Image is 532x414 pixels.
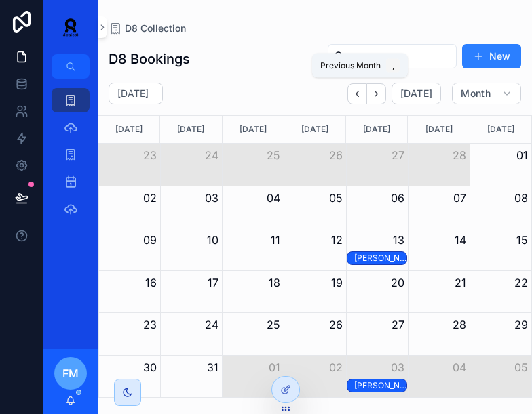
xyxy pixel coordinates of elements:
button: 02 [143,190,157,206]
button: 06 [391,190,404,206]
span: FM [62,365,79,381]
button: 28 [453,316,466,333]
button: New [462,44,521,68]
button: 19 [331,274,343,291]
div: [DATE] [100,116,157,143]
button: 24 [205,316,218,333]
div: [DATE] [472,116,529,143]
div: Omar + [354,252,406,264]
h2: [DATE] [117,87,149,100]
button: 27 [392,316,404,333]
div: Month View [98,115,532,398]
button: 03 [391,359,404,375]
div: [DATE] [225,116,282,143]
button: 30 [143,359,157,375]
span: Month [461,87,491,100]
button: 21 [455,274,466,291]
button: Next [367,83,386,104]
span: Previous Month [320,60,381,71]
button: 09 [143,232,157,248]
button: 04 [267,190,280,206]
button: 26 [329,316,343,333]
button: 05 [514,359,528,375]
button: 15 [516,232,528,248]
button: 29 [514,316,528,333]
button: 12 [331,232,343,248]
button: 23 [143,147,157,163]
button: 01 [269,359,280,375]
button: 24 [205,147,218,163]
button: 10 [207,232,218,248]
button: 11 [271,232,280,248]
button: 25 [267,316,280,333]
button: 17 [208,274,218,291]
div: [PERSON_NAME] [354,380,406,391]
button: 18 [269,274,280,291]
button: 05 [329,190,343,206]
button: 13 [393,232,404,248]
button: 22 [514,274,528,291]
button: 27 [392,147,404,163]
span: D8 Collection [125,22,186,35]
button: 16 [145,274,157,291]
button: 14 [455,232,466,248]
img: App logo [54,16,87,38]
span: [DATE] [400,87,432,100]
div: [DATE] [410,116,467,143]
div: Gaskin [354,379,406,392]
button: 01 [516,147,528,163]
button: Back [347,83,367,104]
button: 28 [453,147,466,163]
h1: D8 Bookings [109,49,190,68]
div: [PERSON_NAME] + [354,253,406,264]
button: 03 [205,190,218,206]
button: 26 [329,147,343,163]
a: D8 Collection [109,22,186,35]
div: [DATE] [348,116,405,143]
span: , [387,60,398,71]
button: [DATE] [392,83,441,104]
button: 25 [267,147,280,163]
button: Month [452,83,521,104]
button: 04 [453,359,466,375]
button: 20 [391,274,404,291]
div: [DATE] [286,116,343,143]
button: 08 [514,190,528,206]
div: scrollable content [43,79,98,239]
button: 31 [207,359,218,375]
button: 07 [453,190,466,206]
button: 23 [143,316,157,333]
div: [DATE] [162,116,219,143]
button: 02 [329,359,343,375]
